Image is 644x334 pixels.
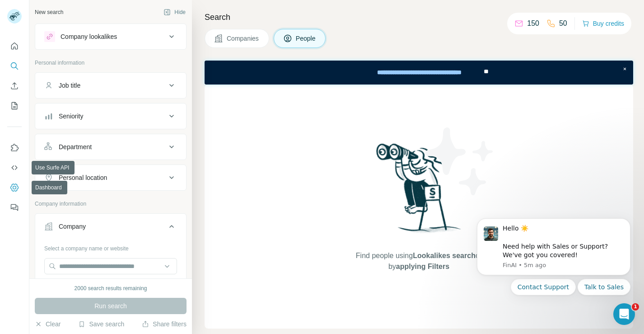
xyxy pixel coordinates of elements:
[35,167,186,188] button: Personal location
[59,142,92,151] div: Department
[7,78,22,94] button: Enrich CSV
[61,32,117,41] div: Company lookalikes
[632,303,639,310] span: 1
[35,75,186,96] button: Job title
[463,207,644,329] iframe: Intercom notifications message
[372,141,466,242] img: Surfe Illustration - Woman searching with binoculars
[35,59,187,67] p: Personal information
[7,38,22,54] button: Quick start
[7,199,22,216] button: Feedback
[35,8,63,16] div: New search
[7,160,22,176] button: Use Surfe API
[419,121,500,202] img: Surfe Illustration - Stars
[296,34,317,43] span: People
[35,26,186,47] button: Company lookalikes
[7,140,22,156] button: Use Surfe on LinkedIn
[59,81,80,90] div: Job title
[59,222,86,231] div: Company
[613,303,635,325] iframe: Intercom live chat
[35,216,186,241] button: Company
[413,252,476,259] span: Lookalikes search
[142,320,187,329] button: Share filters
[7,179,22,196] button: Dashboard
[205,61,633,85] iframe: Banner
[227,34,260,43] span: Companies
[59,112,83,121] div: Seniority
[35,200,187,208] p: Company information
[35,320,61,329] button: Clear
[396,263,449,270] span: applying Filters
[35,136,186,158] button: Department
[205,11,633,24] h4: Search
[7,58,22,74] button: Search
[582,17,624,30] button: Buy credits
[35,105,186,127] button: Seniority
[346,250,491,272] span: Find people using or by
[78,320,124,329] button: Save search
[75,284,147,292] div: 2000 search results remaining
[157,5,192,19] button: Hide
[59,173,107,182] div: Personal location
[44,241,177,253] div: Select a company name or website
[527,18,539,29] p: 150
[559,18,567,29] p: 50
[7,98,22,114] button: My lists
